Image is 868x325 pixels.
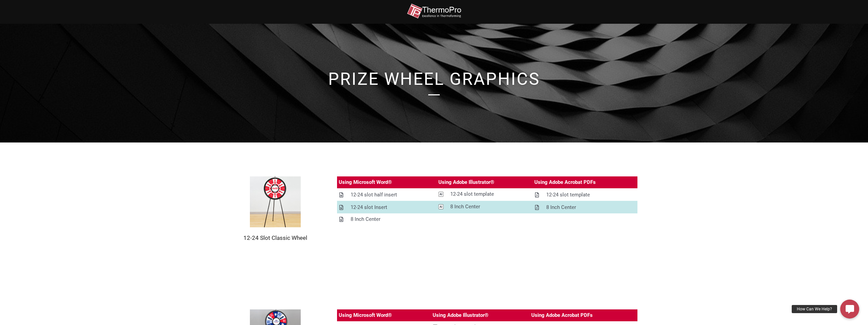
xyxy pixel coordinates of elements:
[437,188,533,200] a: 12-24 slot template
[546,203,576,212] div: 8 Inch Center
[337,202,437,213] a: 12-24 slot Insert
[437,201,533,213] a: 8 Inch Center
[339,311,392,320] div: Using Microsoft Word®
[351,215,380,224] div: 8 Inch Center
[351,203,387,212] div: 12-24 slot Insert
[241,71,627,88] h1: prize Wheel Graphics
[337,189,437,201] a: 12-24 slot half insert
[533,202,637,213] a: 8 Inch Center
[351,191,397,199] div: 12-24 slot half insert
[534,178,596,187] div: Using Adobe Acrobat PDFs
[337,213,437,225] a: 8 Inch Center
[339,178,392,187] div: Using Microsoft Word®
[531,311,593,320] div: Using Adobe Acrobat PDFs
[407,3,461,19] img: thermopro-logo-non-iso
[546,191,590,199] div: 12-24 slot template
[533,189,637,201] a: 12-24 slot template
[450,203,480,211] div: 8 Inch Center
[792,305,837,313] div: How Can We Help?
[438,178,494,187] div: Using Adobe Illustrator®
[231,234,320,242] h2: 12-24 Slot Classic Wheel
[840,300,859,319] a: How Can We Help?
[450,190,494,198] div: 12-24 slot template
[433,311,489,320] div: Using Adobe Illustrator®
